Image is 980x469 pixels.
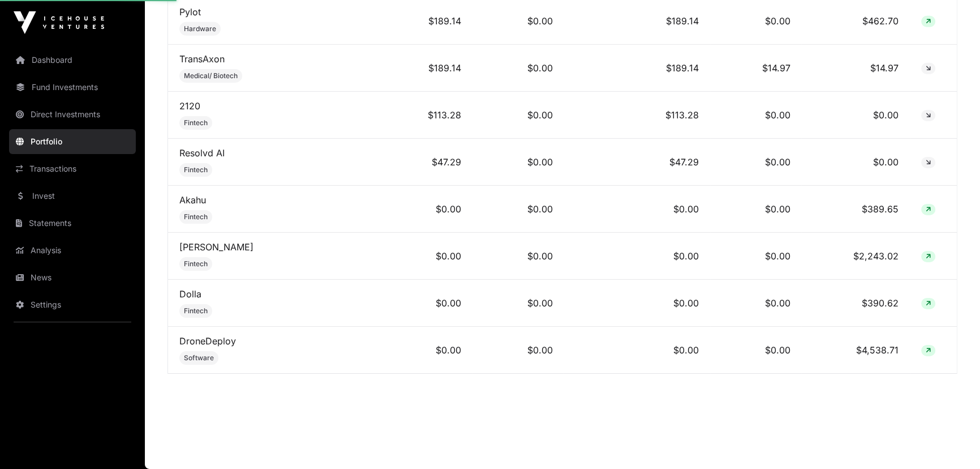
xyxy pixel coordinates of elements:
[564,327,710,374] td: $0.00
[564,139,710,186] td: $47.29
[9,75,136,100] a: Fund Investments
[384,186,472,233] td: $0.00
[801,139,909,186] td: $0.00
[184,118,208,127] span: Fintech
[710,327,802,374] td: $0.00
[9,184,136,208] a: Invest
[801,327,909,374] td: $4,538.71
[184,259,208,268] span: Fintech
[801,233,909,280] td: $2,243.02
[9,102,136,127] a: Direct Investments
[384,139,472,186] td: $47.29
[9,265,136,290] a: News
[9,211,136,236] a: Statements
[564,45,710,92] td: $189.14
[179,6,201,18] a: Pylot
[564,92,710,139] td: $113.28
[564,186,710,233] td: $0.00
[384,92,472,139] td: $113.28
[179,241,253,253] a: [PERSON_NAME]
[472,186,564,233] td: $0.00
[710,45,802,92] td: $14.97
[564,280,710,327] td: $0.00
[384,280,472,327] td: $0.00
[9,48,136,73] a: Dashboard
[179,147,225,159] a: Resolvd AI
[179,100,200,112] a: 2120
[384,233,472,280] td: $0.00
[472,327,564,374] td: $0.00
[710,233,802,280] td: $0.00
[9,129,136,154] a: Portfolio
[179,335,236,347] a: DroneDeploy
[384,327,472,374] td: $0.00
[179,53,225,65] a: TransAxon
[14,11,104,34] img: Icehouse Ventures Logo
[184,306,208,315] span: Fintech
[9,238,136,263] a: Analysis
[710,186,802,233] td: $0.00
[184,165,208,174] span: Fintech
[710,92,802,139] td: $0.00
[184,24,216,33] span: Hardware
[472,45,564,92] td: $0.00
[179,288,201,300] a: Dolla
[801,280,909,327] td: $390.62
[472,233,564,280] td: $0.00
[801,92,909,139] td: $0.00
[472,139,564,186] td: $0.00
[9,156,136,181] a: Transactions
[801,186,909,233] td: $389.65
[9,292,136,317] a: Settings
[472,92,564,139] td: $0.00
[184,353,214,363] span: Software
[472,280,564,327] td: $0.00
[384,45,472,92] td: $189.14
[710,139,802,186] td: $0.00
[923,415,980,469] iframe: Chat Widget
[184,212,208,221] span: Fintech
[564,233,710,280] td: $0.00
[179,194,206,206] a: Akahu
[184,71,238,80] span: Medical/ Biotech
[710,280,802,327] td: $0.00
[801,45,909,92] td: $14.97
